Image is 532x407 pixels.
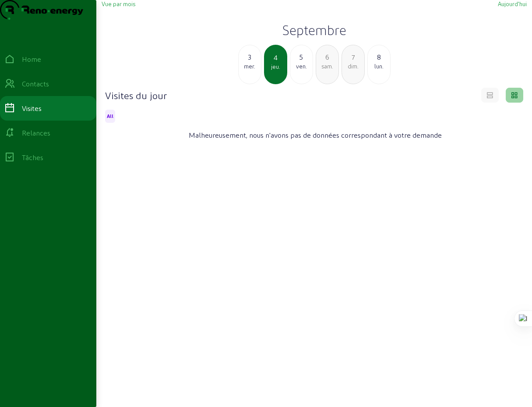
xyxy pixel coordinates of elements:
div: lun. [368,62,390,70]
div: Relances [22,128,50,138]
span: All [107,113,113,119]
div: 4 [265,52,286,63]
div: Contacts [22,79,49,89]
div: sam. [316,62,338,70]
div: 8 [368,52,390,62]
div: 6 [316,52,338,62]
div: ven. [290,62,313,70]
div: Home [22,54,41,64]
div: Visites [22,103,42,114]
div: dim. [342,62,364,70]
span: Vue par mois [102,0,135,7]
div: Tâches [22,152,43,163]
div: 7 [342,52,364,62]
span: Aujourd'hui [498,0,527,7]
div: 5 [290,52,313,62]
h2: Septembre [102,22,527,38]
span: Malheureusement, nous n'avons pas de données correspondant à votre demande [189,130,442,140]
div: jeu. [265,63,286,71]
div: mer. [239,62,261,70]
h4: Visites du jour [105,89,167,101]
div: 3 [239,52,261,62]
